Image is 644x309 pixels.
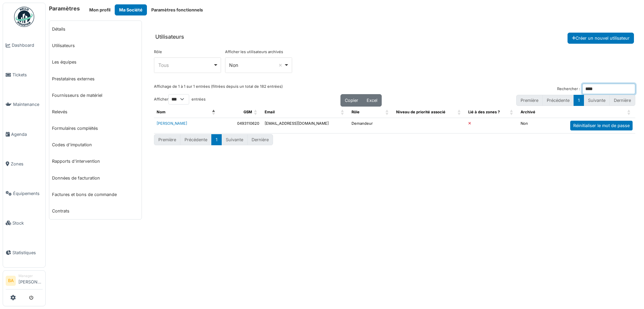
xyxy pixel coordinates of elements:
[627,107,631,118] span: : Activate to sort
[352,110,360,114] span: Rôle
[49,5,80,12] h6: Paramètres
[14,7,34,27] img: Badge_color-CXgf-gQk.svg
[49,203,142,219] a: Contrats
[13,190,43,197] span: Équipements
[277,62,284,69] button: Remove item: 'false'
[521,110,535,114] span: Archivé
[12,220,43,226] span: Stock
[229,62,284,69] div: Non
[49,137,142,153] a: Codes d'imputation
[3,90,45,119] a: Maintenance
[49,104,142,120] a: Relevés
[211,134,222,145] button: 1
[12,249,43,256] span: Statistiques
[157,110,165,114] span: Nom
[3,119,45,149] a: Agenda
[254,107,258,118] span: GSM: Activate to sort
[11,131,43,138] span: Agenda
[340,94,363,107] button: Copier
[49,37,142,54] a: Utilisateurs
[49,71,142,87] a: Prestataires externes
[49,87,142,104] a: Fournisseurs de matériel
[13,101,43,108] span: Maintenance
[557,86,580,92] label: Rechercher :
[154,134,273,145] nav: pagination
[49,21,142,37] a: Détails
[49,153,142,169] a: Rapports d'intervention
[225,49,283,55] label: Afficher les utilisateurs archivés
[18,273,43,278] div: Manager
[49,120,142,137] a: Formulaires complétés
[147,4,207,15] button: Paramètres fonctionnels
[367,98,377,103] span: Excel
[154,94,206,105] label: Afficher entrées
[155,34,184,40] h6: Utilisateurs
[212,107,216,118] span: Nom: Activate to invert sorting
[341,107,345,118] span: Email: Activate to sort
[518,118,554,133] td: Non
[3,149,45,179] a: Zones
[3,208,45,238] a: Stock
[49,186,142,203] a: Factures et bons de commande
[158,62,213,69] div: Tous
[362,94,382,107] button: Excel
[220,118,262,133] td: 0493110620
[3,60,45,90] a: Tickets
[49,54,142,70] a: Les équipes
[468,110,500,114] span: Lié à des zones ?
[12,72,43,78] span: Tickets
[516,95,635,106] nav: pagination
[18,273,43,288] li: [PERSON_NAME]
[345,98,358,103] span: Copier
[6,276,16,286] li: BA
[11,161,43,167] span: Zones
[265,110,275,114] span: Email
[349,118,393,133] td: Demandeur
[12,42,43,48] span: Dashboard
[85,4,115,15] button: Mon profil
[115,4,147,15] button: Ma Société
[244,110,252,114] span: GSM
[510,107,514,118] span: Lié à des zones ?: Activate to sort
[458,107,462,118] span: Niveau de priorité associé : Activate to sort
[168,94,189,105] select: Afficherentrées
[262,118,349,133] td: [EMAIL_ADDRESS][DOMAIN_NAME]
[3,238,45,267] a: Statistiques
[157,121,187,126] a: [PERSON_NAME]
[574,95,584,106] button: 1
[6,273,43,289] a: BA Manager[PERSON_NAME]
[49,170,142,186] a: Données de facturation
[396,110,445,114] span: Niveau de priorité associé
[570,121,633,130] div: Réinitialiser le mot de passe
[154,84,283,94] div: Affichage de 1 à 1 sur 1 entrées (filtrées depuis un total de 182 entrées)
[3,31,45,60] a: Dashboard
[385,107,389,118] span: Rôle: Activate to sort
[154,49,162,55] label: Rôle
[568,33,634,44] button: Créer un nouvel utilisateur
[3,179,45,208] a: Équipements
